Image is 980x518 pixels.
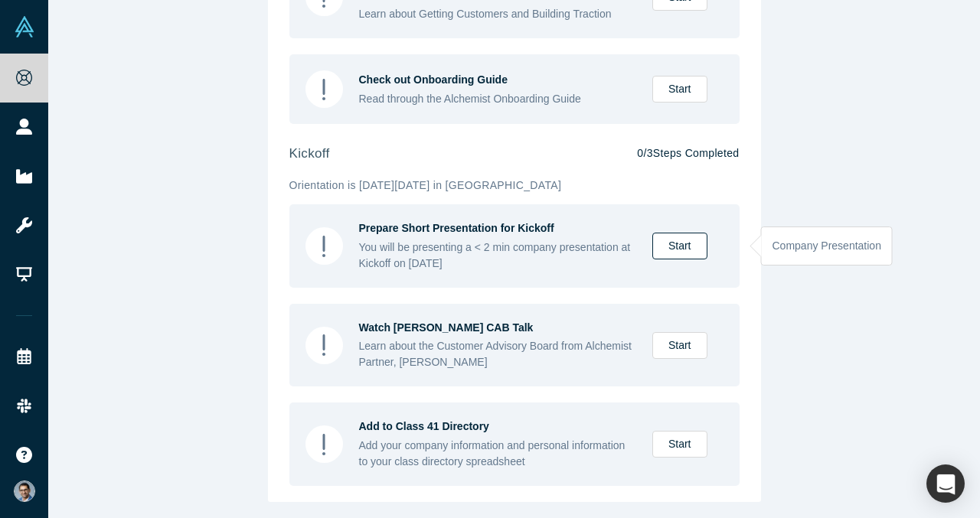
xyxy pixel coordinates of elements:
div: Watch [PERSON_NAME] CAB Talk [359,320,636,336]
a: Start [652,332,707,359]
a: Start [652,233,707,259]
div: Check out Onboarding Guide [359,72,636,88]
div: Add to Class 41 Directory [359,419,636,435]
div: Prepare Short Presentation for Kickoff [359,220,636,236]
span: Orientation is [DATE][DATE] in [GEOGRAPHIC_DATA] [289,179,562,191]
div: You will be presenting a < 2 min company presentation at Kickoff on [DATE] [359,239,636,272]
p: 0 / 3 Steps Completed [637,145,739,161]
div: Add your company information and personal information to your class directory spreadsheet [359,438,636,470]
div: Learn about the Customer Advisory Board from Alchemist Partner, [PERSON_NAME] [359,338,636,370]
div: Read through the Alchemist Onboarding Guide [359,91,636,107]
strong: kickoff [289,146,330,161]
a: Start [652,431,707,458]
img: VP Singh's Account [14,481,35,502]
div: Learn about Getting Customers and Building Traction [359,6,636,22]
a: Start [652,76,707,103]
img: Alchemist Vault Logo [14,16,35,37]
